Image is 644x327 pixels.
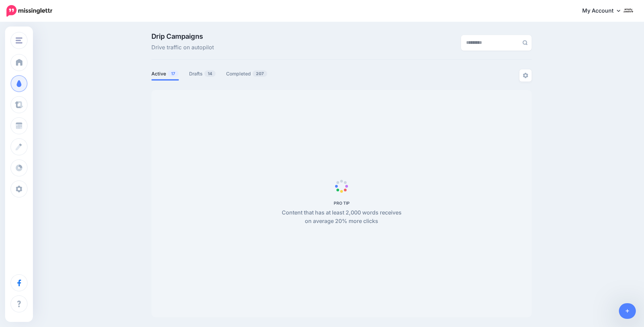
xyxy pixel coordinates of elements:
p: Content that has at least 2,000 words receives on average 20% more clicks [278,208,405,226]
img: settings-grey.png [523,73,528,78]
span: 207 [253,70,267,77]
a: Active17 [151,70,179,78]
h5: PRO TIP [278,201,405,206]
img: Missinglettr [6,5,52,17]
span: 14 [204,70,216,77]
a: Drafts14 [189,70,216,78]
a: Completed207 [226,70,268,78]
img: search-grey-6.png [522,40,528,45]
a: My Account [575,3,634,19]
span: Drip Campaigns [151,33,214,40]
span: Drive traffic on autopilot [151,43,214,52]
span: 17 [168,70,179,77]
img: menu.png [16,37,22,44]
